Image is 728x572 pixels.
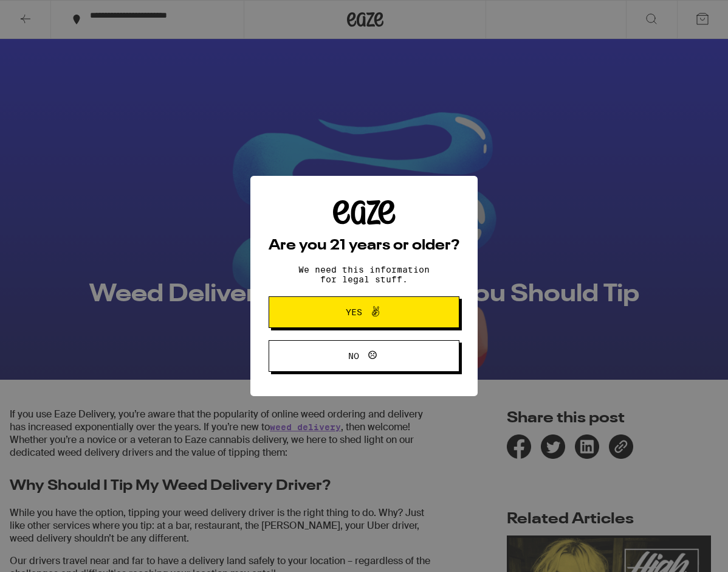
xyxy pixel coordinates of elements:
[269,239,459,253] h2: Are you 21 years or older?
[346,308,362,316] span: Yes
[288,265,440,284] p: We need this information for legal stuff.
[348,352,359,360] span: No
[269,296,459,328] button: Yes
[269,340,459,372] button: No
